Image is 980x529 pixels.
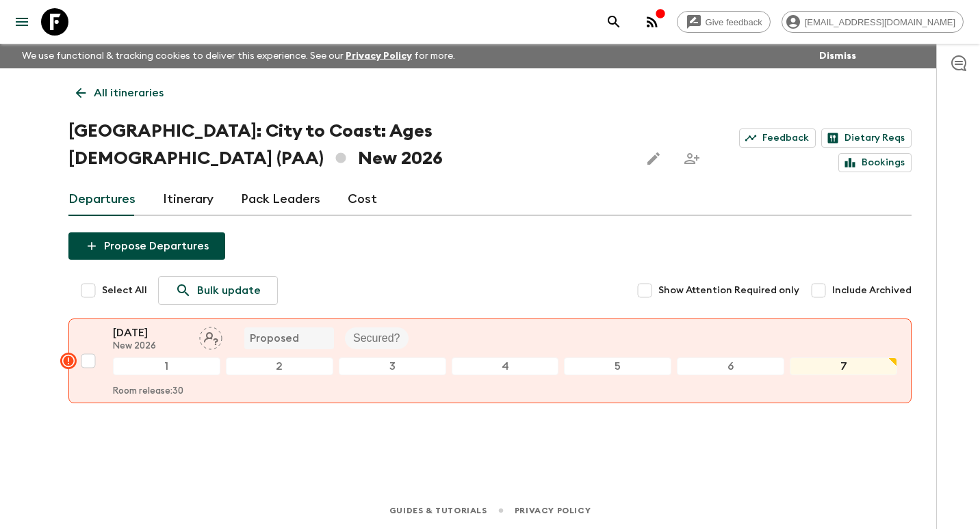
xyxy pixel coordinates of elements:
[113,341,188,352] p: New 2026
[564,357,671,375] div: 5
[348,183,377,216] a: Cost
[515,503,591,518] a: Privacy Policy
[68,183,136,216] a: Departures
[163,183,214,216] a: Itinerary
[782,11,964,33] div: [EMAIL_ADDRESS][DOMAIN_NAME]
[68,318,912,403] button: [DATE]New 2026Assign pack leaderProposedSecured?1234567Room release:30
[677,357,784,375] div: 6
[339,357,446,375] div: 3
[832,284,912,297] span: Include Archived
[821,128,912,148] a: Dietary Reqs
[113,386,183,397] p: Room release: 30
[345,327,409,349] div: Secured?
[389,503,487,518] a: Guides & Tutorials
[199,331,222,342] span: Assign pack leader
[353,330,400,347] p: Secured?
[158,276,278,305] a: Bulk update
[250,330,299,347] p: Proposed
[600,8,628,36] button: search adventures
[677,11,771,33] a: Give feedback
[658,284,799,297] span: Show Attention Required only
[640,145,667,172] button: Edit this itinerary
[8,8,36,36] button: menu
[698,17,770,27] span: Give feedback
[68,232,225,260] button: Propose Departures
[790,357,897,375] div: 7
[68,118,629,172] h1: [GEOGRAPHIC_DATA]: City to Coast: Ages [DEMOGRAPHIC_DATA] (PAA) New 2026
[197,282,261,299] p: Bulk update
[452,357,559,375] div: 4
[816,46,860,66] button: Dismiss
[797,17,963,27] span: [EMAIL_ADDRESS][DOMAIN_NAME]
[838,153,912,172] a: Bookings
[94,85,164,101] p: All itineraries
[739,128,816,148] a: Feedback
[241,183,320,216] a: Pack Leaders
[113,357,220,375] div: 1
[68,79,171,107] a: All itineraries
[678,145,706,172] span: Share this itinerary
[226,357,333,375] div: 2
[346,51,412,61] a: Privacy Policy
[102,284,147,297] span: Select All
[16,44,461,68] p: We use functional & tracking cookies to deliver this experience. See our for more.
[113,325,188,341] p: [DATE]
